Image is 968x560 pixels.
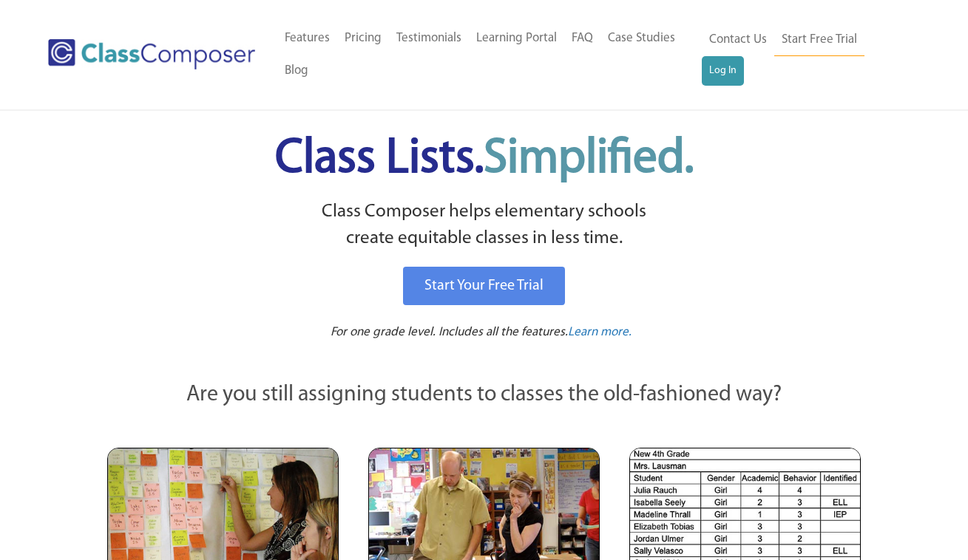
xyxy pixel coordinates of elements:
a: Start Your Free Trial [403,267,565,305]
span: For one grade level. Includes all the features. [331,326,568,338]
a: Features [277,22,337,55]
span: Start Your Free Trial [424,279,544,293]
a: Log In [702,56,744,86]
nav: Header Menu [277,22,702,87]
a: Learn more. [568,324,632,342]
a: Pricing [337,22,389,55]
nav: Header Menu [702,24,909,86]
span: Class Lists. [275,135,694,183]
p: Are you still assigning students to classes the old-fashioned way? [107,379,862,412]
a: Case Studies [600,22,683,55]
img: Class Composer [48,39,255,69]
a: Blog [277,55,316,87]
a: FAQ [564,22,600,55]
a: Testimonials [389,22,469,55]
span: Learn more. [568,326,632,338]
a: Contact Us [702,24,774,56]
p: Class Composer helps elementary schools create equitable classes in less time. [105,199,864,253]
span: Simplified. [484,135,694,183]
a: Learning Portal [469,22,564,55]
a: Start Free Trial [774,24,864,57]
